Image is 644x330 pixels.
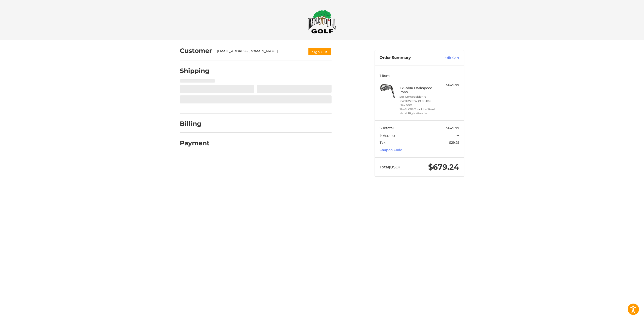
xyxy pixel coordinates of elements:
[180,67,210,75] h2: Shipping
[380,140,385,144] span: Tax
[308,10,336,33] img: Maple Hill Golf
[399,111,438,116] li: Hand Right-Handed
[380,165,400,169] span: Total (USD)
[380,126,394,130] span: Subtotal
[434,55,459,60] a: Edit Cart
[380,148,402,152] a: Coupon Code
[180,120,209,128] h2: Billing
[602,316,644,330] iframe: Google Customer Reviews
[446,126,459,130] span: $649.99
[217,49,303,56] div: [EMAIL_ADDRESS][DOMAIN_NAME]
[180,139,210,147] h2: Payment
[399,95,438,103] li: Set Composition 4-PW+GW+SW (9 Clubs)
[449,140,459,144] span: $29.25
[180,47,212,55] h2: Customer
[399,86,438,94] h4: 1 x Cobra Darkspeed Irons
[399,103,438,107] li: Flex Stiff
[308,48,332,56] button: Sign Out
[399,107,438,112] li: Shaft KBS Tour Lite Steel
[380,74,459,78] h3: 1 Item
[457,133,459,137] span: --
[439,83,459,88] div: $649.99
[380,55,434,60] h3: Order Summary
[380,133,395,137] span: Shipping
[428,162,459,172] span: $679.24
